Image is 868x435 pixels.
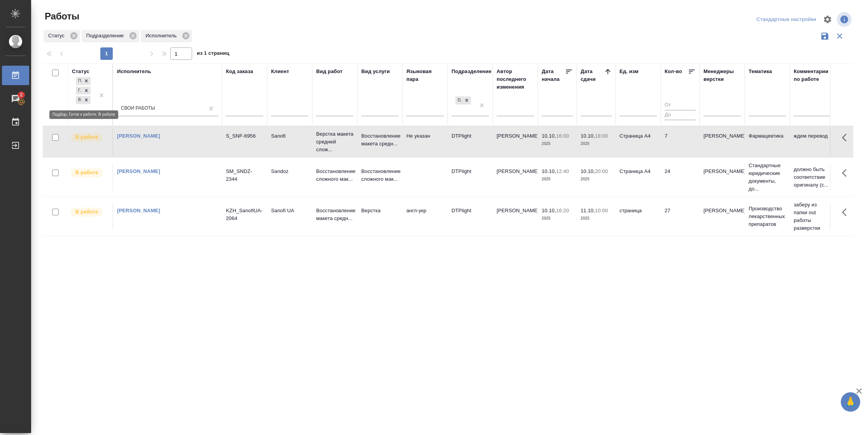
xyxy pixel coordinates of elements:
p: 2025 [581,175,612,183]
p: 16:00 [556,133,569,139]
p: 20:00 [595,168,608,174]
a: [PERSON_NAME] [117,208,160,213]
p: [PERSON_NAME] [703,207,741,215]
td: страница [616,203,661,230]
p: Верстка макета средней слож... [316,130,353,154]
div: KZH_SanofiUA-2064 [226,207,263,222]
div: Статус [72,68,89,75]
div: Исполнитель выполняет работу [70,207,108,217]
a: 2 [2,89,29,108]
p: 10.10, [542,168,556,174]
p: Восстановление сложного мак... [361,168,399,183]
div: Клиент [271,68,289,75]
p: 18:00 [595,133,608,139]
button: Здесь прячутся важные кнопки [837,164,856,182]
p: В работе [75,133,98,141]
span: из 1 страниц [197,49,229,60]
td: 24 [661,164,700,191]
p: Sandoz [271,168,308,175]
div: Вид услуги [361,68,390,75]
div: Менеджеры верстки [703,68,741,83]
div: Подбор, Готов к работе, В работе [75,76,91,86]
td: [PERSON_NAME] [493,203,538,230]
p: 10.10, [581,133,595,139]
span: 2 [15,91,27,99]
input: До [665,110,696,120]
p: Sanofi UA [271,207,308,215]
div: Тематика [749,68,772,75]
p: В работе [75,208,98,216]
p: ждем перевод [794,132,831,140]
p: должно быть соответствие оригиналу (с... [794,166,831,189]
p: Фармацевтика [749,132,786,140]
td: DTPlight [448,164,493,191]
p: 2025 [581,140,612,148]
p: В работе [75,169,98,176]
div: Исполнитель [117,68,151,75]
p: 2025 [581,215,612,222]
td: [PERSON_NAME] [493,164,538,191]
button: Здесь прячутся важные кнопки [837,128,856,147]
p: 2025 [542,215,573,222]
td: 27 [661,203,700,230]
td: DTPlight [448,128,493,155]
p: [PERSON_NAME] [703,132,741,140]
p: Исполнитель [145,32,179,40]
td: Страница А4 [616,128,661,155]
button: Здесь прячутся важные кнопки [837,203,856,222]
button: Сбросить фильтры [832,29,847,44]
p: заберу из папки out работы разверстки [794,201,831,232]
p: Верстка [361,207,399,215]
a: [PERSON_NAME] [117,133,160,139]
span: Работы [43,10,79,23]
p: 2025 [542,175,573,183]
p: 12:40 [556,168,569,174]
p: Статус [48,32,67,40]
p: Sanofi [271,132,308,140]
div: Подбор [76,77,82,85]
div: В работе [76,96,82,104]
td: Не указан [402,128,448,155]
p: Восстановление сложного мак... [316,168,353,183]
td: 7 [661,128,700,155]
p: [PERSON_NAME] [703,168,741,175]
div: SM_SNDZ-2344 [226,168,263,183]
input: От [665,101,696,110]
button: 🙏 [841,392,860,412]
p: 10.10, [542,133,556,139]
div: DTPlight [455,96,472,105]
a: [PERSON_NAME] [117,168,160,174]
div: Дата сдачи [581,68,604,83]
div: DTPlight [455,96,462,105]
div: S_SNF-6956 [226,132,263,140]
div: Кол-во [665,68,682,75]
div: Дата начала [542,68,565,83]
div: Свои работы [121,105,155,112]
button: Сохранить фильтры [817,29,832,44]
div: Готов к работе [76,87,82,95]
div: Исполнитель выполняет работу [70,168,108,178]
p: Восстановление макета средн... [361,132,399,148]
div: Вид работ [316,68,343,75]
p: Стандартные юридические документы, до... [749,162,786,193]
div: Исполнитель [141,30,192,42]
td: англ-укр [402,203,448,230]
p: 11.10, [581,208,595,213]
td: [PERSON_NAME] [493,128,538,155]
div: Комментарии по работе [794,68,831,83]
div: Автор последнего изменения [497,68,534,91]
p: 16:20 [556,208,569,213]
span: Посмотреть информацию [837,12,853,27]
div: Подразделение [451,68,492,75]
p: Восстановление макета средн... [316,207,353,222]
td: Страница А4 [616,164,661,191]
div: Языковая пара [406,68,444,83]
div: Подбор, Готов к работе, В работе [75,86,91,96]
div: split button [754,14,818,26]
div: Исполнитель выполняет работу [70,132,108,143]
span: 🙏 [844,394,857,410]
div: Подразделение [82,30,139,42]
p: 10.10, [581,168,595,174]
p: 2025 [542,140,573,148]
p: Производство лекарственных препаратов [749,205,786,228]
